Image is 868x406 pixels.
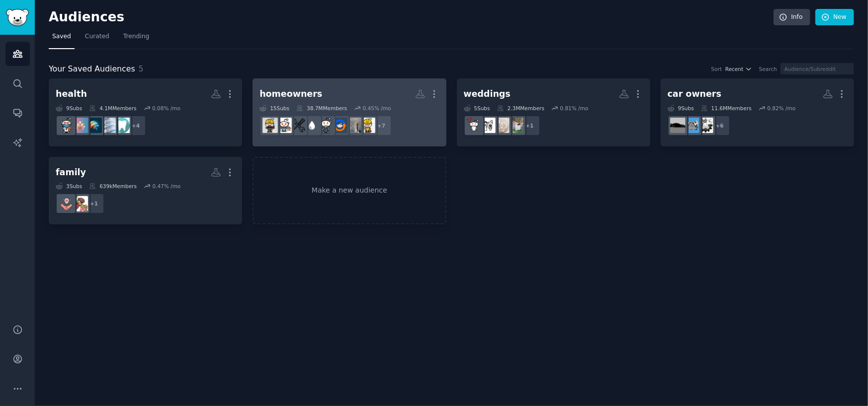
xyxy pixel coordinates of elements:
[152,183,180,190] div: 0.47 % /mo
[668,88,721,100] div: car owners
[346,118,361,133] img: Remodel
[464,105,490,112] div: 5 Sub s
[711,66,722,72] div: Sort
[59,196,74,211] img: family
[560,105,589,112] div: 0.81 % /mo
[49,78,242,146] a: health9Subs4.1MMembers0.08% /mo+4DentalHygieneSciaticabackpainHealthAnxietyHealth
[73,196,88,211] img: FamilyMedicine
[709,115,730,136] div: + 6
[84,193,104,214] div: + 1
[49,9,774,25] h2: Audiences
[253,157,446,225] a: Make a new audience
[668,105,694,112] div: 9 Sub s
[725,66,743,72] span: Recent
[114,118,130,133] img: DentalHygiene
[6,9,29,26] img: GummySearch logo
[781,63,854,74] input: Audience/Subreddit
[100,118,116,133] img: Sciatica
[89,105,136,112] div: 4.1M Members
[123,32,149,41] span: Trending
[520,115,540,136] div: + 1
[296,105,347,112] div: 38.7M Members
[139,64,144,73] span: 5
[120,29,153,49] a: Trending
[260,88,322,100] div: homeowners
[56,105,82,112] div: 9 Sub s
[661,78,854,146] a: car owners9Subs11.6MMembers0.82% /mo+6AskAMechanicCartalkcars
[56,183,82,190] div: 3 Sub s
[49,63,135,75] span: Your Saved Audiences
[815,9,854,26] a: New
[363,105,391,112] div: 0.45 % /mo
[371,115,392,136] div: + 7
[87,118,102,133] img: backpain
[466,118,482,133] img: weddingplanning
[89,183,137,190] div: 639k Members
[464,88,511,100] div: weddings
[56,166,86,179] div: family
[670,118,686,133] img: cars
[49,157,242,225] a: family3Subs639kMembers0.47% /mo+1FamilyMedicinefamily
[480,118,496,133] img: wedding
[260,105,289,112] div: 15 Sub s
[774,9,810,26] a: Info
[768,105,796,112] div: 0.82 % /mo
[497,105,544,112] div: 2.3M Members
[262,118,278,133] img: Renovations
[725,66,752,72] button: Recent
[56,88,87,100] div: health
[85,32,109,41] span: Curated
[698,118,713,133] img: AskAMechanic
[759,66,777,72] div: Search
[494,118,510,133] img: Weddingsunder10k
[318,118,334,133] img: DIY
[253,78,446,146] a: homeowners15Subs38.7MMembers0.45% /mo+7homerenovationsRemodelHVACDIYPlumbinghandymanFirstTimeHome...
[290,118,306,133] img: handyman
[276,118,292,133] img: FirstTimeHomeBuyer
[82,29,113,49] a: Curated
[360,118,375,133] img: homerenovations
[701,105,752,112] div: 11.6M Members
[508,118,523,133] img: Weddingattireapproval
[457,78,650,146] a: weddings5Subs2.3MMembers0.81% /mo+1WeddingattireapprovalWeddingsunder10kweddingweddingplanning
[49,29,75,49] a: Saved
[684,118,699,133] img: Cartalk
[73,118,88,133] img: HealthAnxiety
[125,115,146,136] div: + 4
[52,32,71,41] span: Saved
[59,118,74,133] img: Health
[304,118,320,133] img: Plumbing
[152,105,180,112] div: 0.08 % /mo
[332,118,347,133] img: HVAC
